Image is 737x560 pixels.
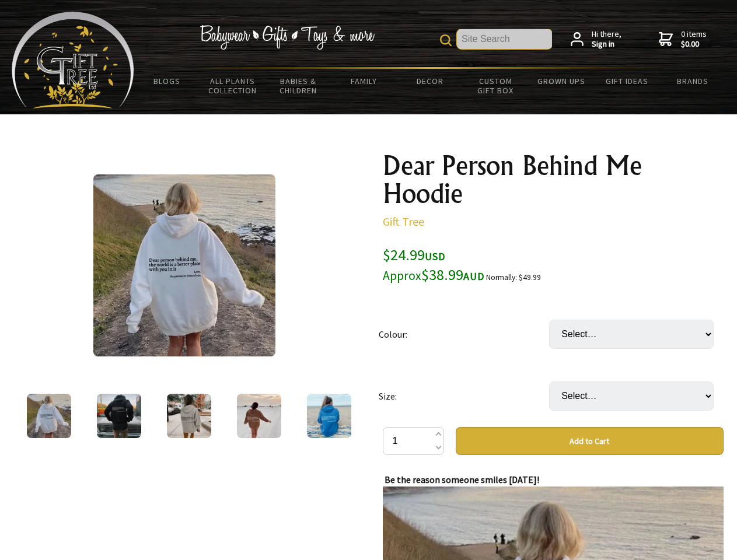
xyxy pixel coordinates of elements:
a: All Plants Collection [200,69,266,103]
a: Babies & Children [266,69,331,103]
a: Grown Ups [528,69,594,93]
img: Dear Person Behind Me Hoodie [167,394,211,438]
input: Site Search [457,29,552,49]
a: Custom Gift Box [463,69,529,103]
img: Dear Person Behind Me Hoodie [27,394,71,438]
a: Gift Ideas [594,69,660,93]
strong: $0.00 [681,39,707,50]
a: Decor [397,69,463,93]
span: $24.99 $38.99 [383,245,484,284]
td: Size: [379,365,549,427]
img: Babywear - Gifts - Toys & more [200,25,375,50]
button: Add to Cart [456,427,724,455]
small: Approx [383,268,421,283]
img: Dear Person Behind Me Hoodie [237,394,281,438]
td: Colour: [379,303,549,365]
img: Dear Person Behind Me Hoodie [307,394,351,438]
img: Dear Person Behind Me Hoodie [97,394,141,438]
span: USD [425,250,445,263]
span: AUD [463,269,484,283]
span: Hi there, [592,29,621,50]
h1: Dear Person Behind Me Hoodie [383,152,724,208]
a: Hi there,Sign in [571,29,621,50]
a: Family [331,69,397,93]
img: Dear Person Behind Me Hoodie [93,174,275,356]
a: 0 items$0.00 [659,29,707,50]
span: 0 items [681,29,707,50]
img: product search [440,34,452,46]
a: Gift Tree [383,214,424,229]
img: Babyware - Gifts - Toys and more... [12,12,134,108]
a: BLOGS [134,69,200,93]
small: Normally: $49.99 [486,272,541,282]
strong: Sign in [592,39,621,50]
a: Brands [660,69,726,93]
